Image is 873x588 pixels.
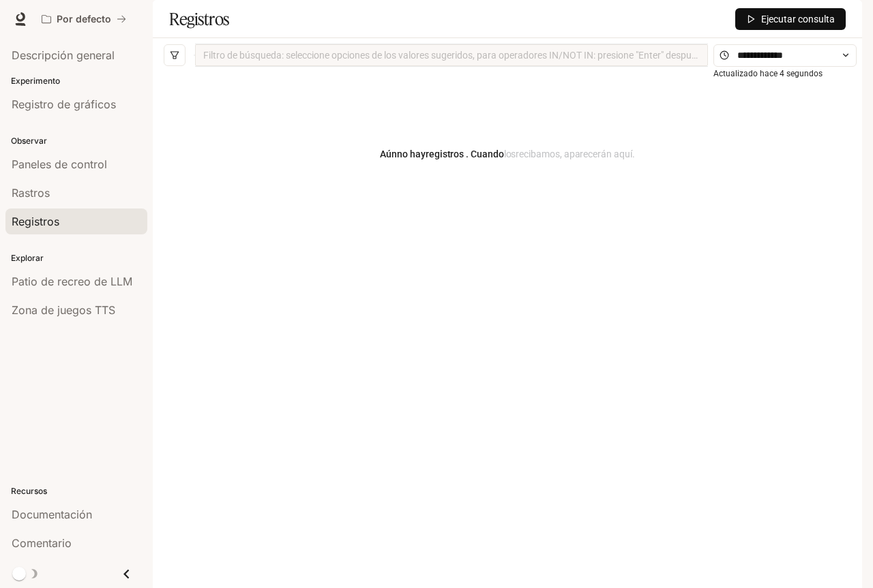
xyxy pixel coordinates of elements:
[57,13,111,25] font: Por defecto
[426,149,504,159] font: registros . Cuando
[761,14,835,25] font: Ejecutar consulta
[380,149,397,159] font: Aún
[397,149,426,159] font: no hay
[516,149,559,159] font: recibamos
[170,50,179,60] span: filtrar
[164,44,186,66] button: filtrar
[35,5,132,33] button: Todos los espacios de trabajo
[504,149,516,159] font: los
[735,8,846,30] button: Ejecutar consulta
[713,69,823,78] font: Actualizado hace 4 segundos
[169,9,229,29] font: Registros
[560,149,635,159] font: , aparecerán aquí.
